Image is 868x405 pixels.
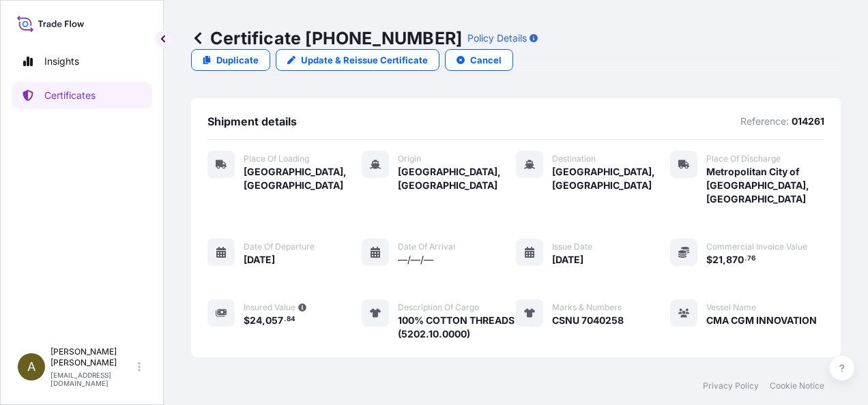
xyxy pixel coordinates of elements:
a: Duplicate [191,49,270,71]
a: Certificates [12,82,152,109]
p: Cancel [470,53,502,67]
span: Destination [552,153,596,164]
span: $ [244,316,250,325]
span: Origin [398,153,421,164]
span: CSNU 7040258 [552,314,624,327]
span: Marks & Numbers [552,302,622,313]
span: Insured Value [244,302,295,313]
span: Date of departure [244,241,315,252]
span: , [262,316,265,325]
p: Insights [44,55,79,68]
a: Cookie Notice [770,380,824,391]
p: Certificates [44,89,96,102]
span: 24 [250,316,262,325]
p: [EMAIL_ADDRESS][DOMAIN_NAME] [50,371,135,387]
p: Reference: [740,115,789,128]
span: CMA CGM INNOVATION [706,314,817,327]
span: Description of cargo [398,302,479,313]
span: —/—/— [398,253,433,267]
p: 014261 [792,115,824,128]
span: 057 [265,316,283,325]
p: Duplicate [216,53,259,67]
span: . [284,317,286,322]
span: Issue Date [552,241,592,252]
span: 100% COTTON THREADS (5202.10.0000) [398,314,516,341]
p: [PERSON_NAME] [PERSON_NAME] [50,346,135,368]
span: $ [706,255,712,265]
span: 76 [747,256,755,261]
span: Date of arrival [398,241,455,252]
span: Shipment details [207,115,297,128]
p: Policy Details [467,31,527,45]
p: Update & Reissue Certificate [301,53,428,67]
span: Place of discharge [706,153,781,164]
span: [GEOGRAPHIC_DATA], [GEOGRAPHIC_DATA] [398,165,516,192]
span: , [723,255,726,265]
span: . [744,256,747,261]
span: [DATE] [244,253,275,267]
p: Certificate [PHONE_NUMBER] [191,27,462,49]
span: 870 [726,255,744,265]
span: Metropolitan City of [GEOGRAPHIC_DATA], [GEOGRAPHIC_DATA] [706,165,824,206]
span: [GEOGRAPHIC_DATA], [GEOGRAPHIC_DATA] [244,165,362,192]
span: [DATE] [552,253,583,267]
span: 84 [287,317,295,322]
span: 21 [712,255,723,265]
span: Place of Loading [244,153,309,164]
span: Vessel Name [706,302,756,313]
span: A [27,360,35,374]
a: Privacy Policy [703,380,759,391]
a: Update & Reissue Certificate [276,49,439,71]
span: Commercial Invoice Value [706,241,807,252]
a: Insights [12,48,152,75]
button: Cancel [445,49,513,71]
span: [GEOGRAPHIC_DATA], [GEOGRAPHIC_DATA] [552,165,670,192]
